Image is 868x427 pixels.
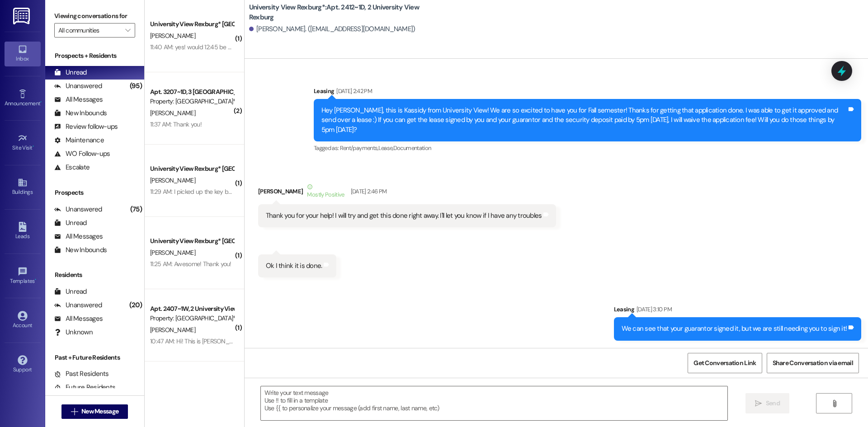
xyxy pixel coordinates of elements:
[54,108,107,118] div: New Inbounds
[150,32,195,40] span: [PERSON_NAME]
[35,277,36,283] span: •
[54,218,87,228] div: Unread
[150,188,402,196] div: 11:29 AM: I picked up the key but it didn't work for my door. I'm going to bring it to the office...
[150,176,195,184] span: [PERSON_NAME]
[13,8,32,24] img: ResiDesk Logo
[33,143,34,150] span: •
[54,9,135,23] label: Viewing conversations for
[5,42,41,66] a: Inbox
[150,109,195,117] span: [PERSON_NAME]
[150,326,195,334] span: [PERSON_NAME]
[321,106,847,135] div: Hey [PERSON_NAME], this is Kassidy from University View! We are so excited to have you for Fall s...
[5,175,41,199] a: Buildings
[622,324,847,333] div: We can see that your guarantor signed it, but we are still needing you to sign it!
[249,3,430,22] b: University View Rexburg*: Apt. 2412~1D, 2 University View Rexburg
[5,308,41,333] a: Account
[305,182,346,201] div: Mostly Positive
[54,232,103,241] div: All Messages
[54,383,115,392] div: Future Residents
[45,353,144,362] div: Past + Future Residents
[54,68,87,77] div: Unread
[54,81,102,91] div: Unanswered
[54,245,107,255] div: New Inbounds
[745,393,789,413] button: Send
[150,164,234,174] div: University View Rexburg* [GEOGRAPHIC_DATA]
[81,407,118,416] span: New Message
[54,95,103,104] div: All Messages
[150,304,234,314] div: Apt. 2407~1W, 2 University View Rexburg
[45,188,144,197] div: Prospects
[693,358,756,368] span: Get Conversation Link
[831,400,838,407] i: 
[5,219,41,244] a: Leads
[767,353,859,373] button: Share Conversation via email
[40,99,42,105] span: •
[150,97,234,106] div: Property: [GEOGRAPHIC_DATA]*
[755,400,762,407] i: 
[54,287,87,296] div: Unread
[58,23,121,38] input: All communities
[5,131,41,155] a: Site Visit •
[634,305,672,314] div: [DATE] 3:10 PM
[258,182,557,204] div: [PERSON_NAME]
[54,163,90,172] div: Escalate
[266,261,322,271] div: Ok I think it is done.
[45,270,144,280] div: Residents
[150,260,231,268] div: 11:25 AM: Awesome! Thank you!
[54,328,93,337] div: Unknown
[266,211,542,221] div: Thank you for your help! I will try and get this done right away. I'll let you know if I have any...
[393,144,431,152] span: Documentation
[128,202,144,216] div: (75)
[150,337,594,345] div: 10:47 AM: Hi! This is [PERSON_NAME]. My roommates and I have not seen our new roommate, [PERSON_N...
[45,51,144,61] div: Prospects + Residents
[150,43,244,51] div: 11:40 AM: yes! would 12:45 be okay?
[61,404,128,419] button: New Message
[249,24,415,34] div: [PERSON_NAME]. ([EMAIL_ADDRESS][DOMAIN_NAME])
[150,249,195,257] span: [PERSON_NAME]
[766,399,780,408] span: Send
[54,122,118,131] div: Review follow-ups
[150,236,234,246] div: University View Rexburg* [GEOGRAPHIC_DATA]
[5,264,41,288] a: Templates •
[688,353,762,373] button: Get Conversation Link
[54,300,102,310] div: Unanswered
[378,144,393,152] span: Lease ,
[5,352,41,377] a: Support
[314,86,861,99] div: Leasing
[614,305,862,317] div: Leasing
[334,86,372,96] div: [DATE] 2:42 PM
[150,120,202,128] div: 11:37 AM: Thank you!
[54,136,104,145] div: Maintenance
[349,187,387,196] div: [DATE] 2:46 PM
[340,144,378,152] span: Rent/payments ,
[54,369,109,379] div: Past Residents
[150,87,234,97] div: Apt. 3207~1D, 3 [GEOGRAPHIC_DATA]
[127,79,144,93] div: (95)
[54,149,110,159] div: WO Follow-ups
[127,298,144,312] div: (20)
[773,358,853,368] span: Share Conversation via email
[125,27,130,34] i: 
[150,314,234,323] div: Property: [GEOGRAPHIC_DATA]*
[314,141,861,155] div: Tagged as:
[71,408,78,415] i: 
[54,205,102,214] div: Unanswered
[54,314,103,324] div: All Messages
[150,19,234,29] div: University View Rexburg* [GEOGRAPHIC_DATA]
